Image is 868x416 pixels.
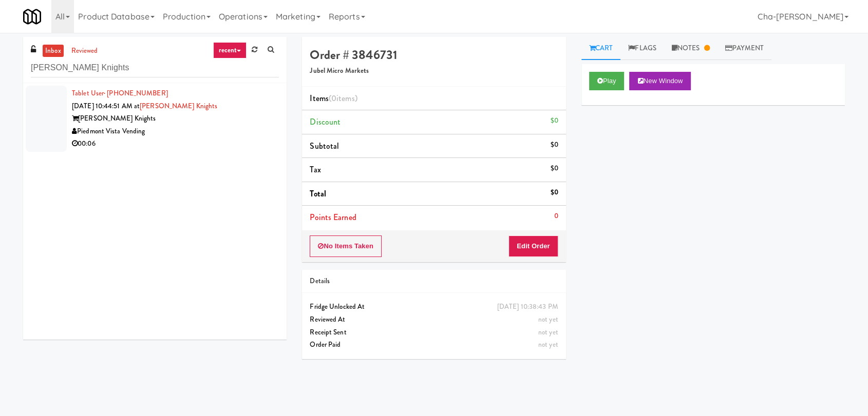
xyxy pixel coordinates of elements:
[538,340,558,349] span: not yet
[329,92,357,104] span: (0 )
[104,88,168,98] span: · [PHONE_NUMBER]
[23,8,41,26] img: Micromart
[310,164,320,175] span: Tax
[23,83,287,154] li: Tablet User· [PHONE_NUMBER][DATE] 10:44:51 AM at[PERSON_NAME] Knights[PERSON_NAME] KnightsPiedmon...
[664,37,718,60] a: Notes
[31,58,279,77] input: Search vision orders
[72,88,168,98] a: Tablet User· [PHONE_NUMBER]
[69,45,101,57] a: reviewed
[310,326,558,339] div: Receipt Sent
[140,101,217,111] a: [PERSON_NAME] Knights
[43,45,64,57] a: inbox
[310,67,558,75] h5: Jubel Micro Markets
[550,186,558,199] div: $0
[336,92,355,104] ng-pluralize: items
[550,114,558,127] div: $0
[629,72,691,90] button: New Window
[497,301,558,313] div: [DATE] 10:38:43 PM
[310,48,558,62] h4: Order # 3846731
[72,112,279,125] div: [PERSON_NAME] Knights
[538,314,558,324] span: not yet
[72,101,140,111] span: [DATE] 10:44:51 AM at
[72,137,279,150] div: 00:06
[310,211,356,223] span: Points Earned
[538,327,558,337] span: not yet
[589,72,625,90] button: Play
[310,188,326,200] span: Total
[310,235,382,257] button: No Items Taken
[550,162,558,175] div: $0
[72,125,279,138] div: Piedmont Vista Vending
[213,42,247,58] a: recent
[310,313,558,326] div: Reviewed At
[508,235,558,257] button: Edit Order
[310,275,558,288] div: Details
[310,116,341,128] span: Discount
[581,37,621,60] a: Cart
[310,140,339,152] span: Subtotal
[718,37,772,60] a: Payment
[310,92,357,104] span: Items
[554,210,558,223] div: 0
[310,339,558,351] div: Order Paid
[310,301,558,313] div: Fridge Unlocked At
[550,138,558,151] div: $0
[620,37,664,60] a: Flags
